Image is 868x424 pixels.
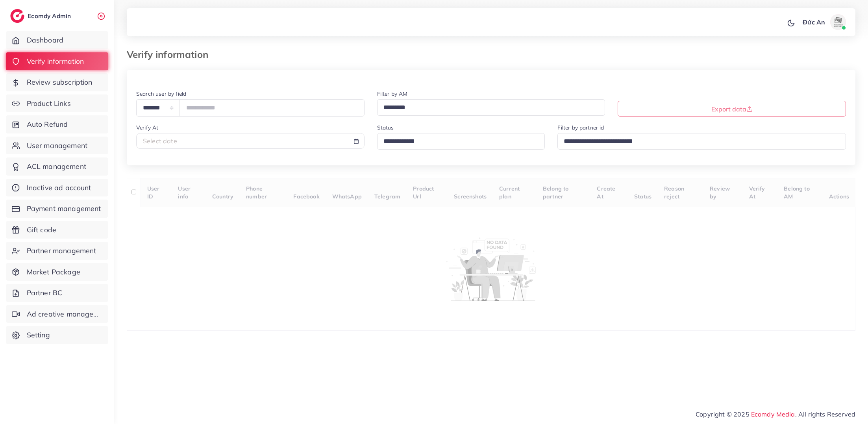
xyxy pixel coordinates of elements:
[27,98,71,109] span: Product Links
[377,90,408,98] label: Filter by AM
[381,135,535,148] input: Search for option
[27,288,63,298] span: Partner BC
[27,225,56,235] span: Gift code
[6,305,108,323] a: Ad creative management
[27,204,101,214] span: Payment management
[10,9,24,23] img: logo
[798,14,849,30] a: Đức Anavatar
[27,183,91,193] span: Inactive ad account
[557,133,846,149] div: Search for option
[6,221,108,239] a: Gift code
[136,90,186,98] label: Search user by field
[6,52,108,70] a: Verify information
[6,31,108,49] a: Dashboard
[27,119,68,130] span: Auto Refund
[27,330,50,340] span: Setting
[696,409,855,419] span: Copyright © 2025
[561,135,836,148] input: Search for option
[6,115,108,133] a: Auto Refund
[27,309,102,319] span: Ad creative management
[377,99,605,115] div: Search for option
[27,56,84,67] span: Verify information
[830,14,846,30] img: avatar
[143,137,177,145] span: Select date
[557,124,604,131] label: Filter by partner id
[27,161,86,172] span: ACL management
[27,267,80,277] span: Market Package
[6,157,108,176] a: ACL management
[6,263,108,281] a: Market Package
[381,102,595,114] input: Search for option
[27,141,87,151] span: User management
[6,284,108,302] a: Partner BC
[10,9,73,23] a: logoEcomdy Admin
[795,409,855,419] span: , All rights Reserved
[6,200,108,218] a: Payment management
[28,12,73,20] h2: Ecomdy Admin
[618,101,846,117] button: Export data
[27,77,93,87] span: Review subscription
[377,124,394,131] label: Status
[6,179,108,197] a: Inactive ad account
[6,94,108,113] a: Product Links
[27,35,63,45] span: Dashboard
[377,133,545,149] div: Search for option
[711,105,753,113] span: Export data
[6,73,108,91] a: Review subscription
[6,326,108,344] a: Setting
[136,124,158,131] label: Verify At
[6,137,108,155] a: User management
[751,410,795,418] a: Ecomdy Media
[6,242,108,260] a: Partner management
[27,246,96,256] span: Partner management
[127,49,215,60] h3: Verify information
[803,17,825,27] p: Đức An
